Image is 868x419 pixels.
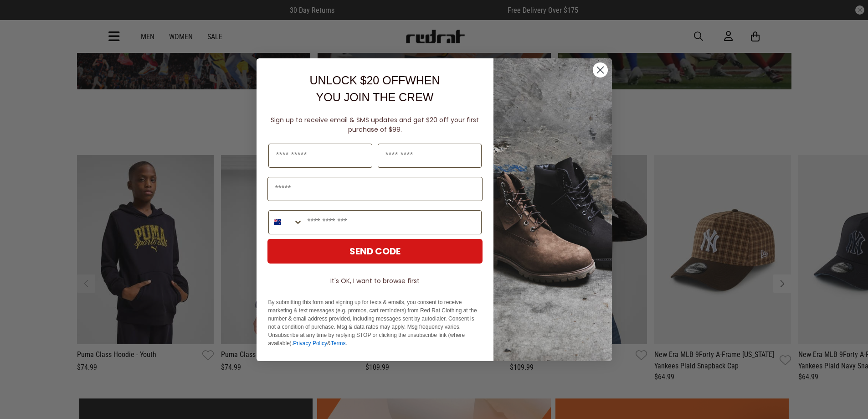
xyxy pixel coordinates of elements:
span: UNLOCK $20 OFF [309,74,405,87]
button: SEND CODE [267,239,483,264]
input: Email [267,177,483,201]
button: It's OK, I want to browse first [267,273,483,289]
span: Sign up to receive email & SMS updates and get $20 off your first purchase of $99. [271,115,479,134]
p: By submitting this form and signing up for texts & emails, you consent to receive marketing & tex... [268,298,482,347]
button: Close dialog [592,62,608,78]
a: Privacy Policy [293,340,327,347]
button: Open LiveChat chat widget [7,4,35,31]
button: Search Countries [269,211,303,234]
span: WHEN [405,74,440,87]
input: First Name [268,144,372,168]
img: f7662613-148e-4c88-9575-6c6b5b55a647.jpeg [493,58,612,361]
img: New Zealand [274,218,281,226]
a: Terms [331,340,346,347]
span: YOU JOIN THE CREW [316,91,434,103]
